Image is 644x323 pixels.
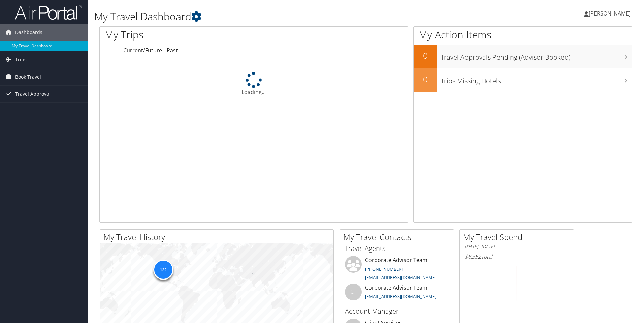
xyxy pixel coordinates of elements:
[414,68,632,92] a: 0Trips Missing Hotels
[414,50,437,61] h2: 0
[15,51,27,68] span: Trips
[15,24,42,41] span: Dashboards
[345,306,449,316] h3: Account Manager
[103,231,333,243] h2: My Travel History
[15,68,41,85] span: Book Travel
[345,244,449,253] h3: Travel Agents
[342,284,452,305] li: Corporate Advisor Team
[465,253,481,260] span: $8,352
[589,10,631,17] span: [PERSON_NAME]
[414,45,632,68] a: 0Travel Approvals Pending (Advisor Booked)
[345,284,362,300] div: CT
[365,274,436,281] a: [EMAIL_ADDRESS][DOMAIN_NAME]
[15,4,82,20] img: airportal-logo.png
[100,72,408,96] div: Loading...
[465,253,569,260] h6: Total
[342,256,452,284] li: Corporate Advisor Team
[441,49,632,62] h3: Travel Approvals Pending (Advisor Booked)
[441,73,632,86] h3: Trips Missing Hotels
[414,74,437,85] h2: 0
[365,293,436,299] a: [EMAIL_ADDRESS][DOMAIN_NAME]
[15,86,51,102] span: Travel Approval
[465,244,569,250] h6: [DATE] - [DATE]
[343,231,454,243] h2: My Travel Contacts
[584,3,637,24] a: [PERSON_NAME]
[123,47,162,54] a: Current/Future
[153,260,173,280] div: 122
[414,28,632,42] h1: My Action Items
[105,28,275,42] h1: My Trips
[463,231,574,243] h2: My Travel Spend
[365,266,403,272] a: [PHONE_NUMBER]
[167,47,178,54] a: Past
[94,9,456,24] h1: My Travel Dashboard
